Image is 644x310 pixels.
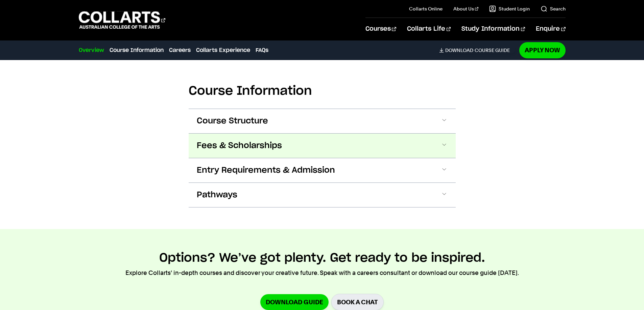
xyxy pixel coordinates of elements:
[453,5,478,12] a: About Us
[125,268,519,278] p: Explore Collarts' in-depth courses and discover your creative future. Speak with a careers consul...
[110,46,164,54] a: Course Information
[196,46,250,54] a: Collarts Experience
[79,10,165,30] div: Go to homepage
[409,5,443,12] a: Collarts Online
[197,190,237,200] span: Pathways
[169,46,191,54] a: Careers
[445,47,473,53] span: Download
[197,140,282,151] span: Fees & Scholarships
[519,42,566,58] a: Apply Now
[461,18,525,40] a: Study Information
[365,18,396,40] a: Courses
[260,294,329,310] a: Download Guide
[189,183,456,207] button: Pathways
[197,165,335,176] span: Entry Requirements & Admission
[189,134,456,158] button: Fees & Scholarships
[536,18,565,40] a: Enquire
[189,109,456,133] button: Course Structure
[79,46,104,54] a: Overview
[189,158,456,182] button: Entry Requirements & Admission
[407,18,451,40] a: Collarts Life
[197,116,268,126] span: Course Structure
[189,84,456,98] h2: Course Information
[541,5,566,12] a: Search
[489,5,530,12] a: Student Login
[256,46,268,54] a: FAQs
[159,251,485,265] h2: Options? We’ve got plenty. Get ready to be inspired.
[439,47,515,53] a: DownloadCourse Guide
